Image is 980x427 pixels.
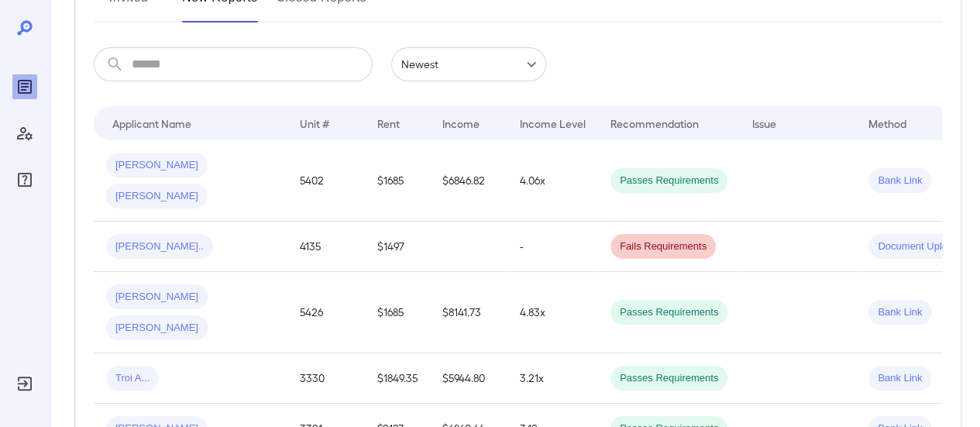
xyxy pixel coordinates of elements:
td: 4135 [287,222,365,272]
span: Troi A... [106,371,159,386]
td: $5944.80 [430,353,507,404]
td: 3330 [287,353,365,404]
td: - [507,222,598,272]
td: $8141.73 [430,272,507,353]
td: $1685 [365,272,430,353]
span: Bank Link [868,371,931,386]
td: $1497 [365,222,430,272]
td: $6846.82 [430,140,507,222]
td: 4.06x [507,140,598,222]
div: Log Out [12,371,37,396]
td: $1685 [365,140,430,222]
span: Bank Link [868,305,931,320]
span: [PERSON_NAME] [106,321,208,336]
span: [PERSON_NAME].. [106,239,213,254]
span: Bank Link [868,174,931,188]
div: Newest [391,47,546,81]
td: 3.21x [507,353,598,404]
div: Rent [377,114,402,133]
td: 4.83x [507,272,598,353]
div: Manage Users [12,121,37,146]
div: Method [868,114,906,133]
div: Unit # [300,114,329,133]
div: FAQ [12,167,37,192]
span: [PERSON_NAME] [106,290,208,305]
span: Document Upload [868,239,968,254]
span: Fails Requirements [610,239,716,254]
div: Applicant Name [112,114,191,133]
td: 5402 [287,140,365,222]
div: Income [442,114,480,133]
div: Income Level [520,114,586,133]
div: Recommendation [610,114,699,133]
span: Passes Requirements [610,371,727,386]
div: Reports [12,74,37,99]
div: Issue [752,114,777,133]
td: 5426 [287,272,365,353]
span: Passes Requirements [610,305,727,320]
td: $1849.35 [365,353,430,404]
span: [PERSON_NAME] [106,158,208,173]
span: [PERSON_NAME] [106,189,208,204]
span: Passes Requirements [610,174,727,188]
